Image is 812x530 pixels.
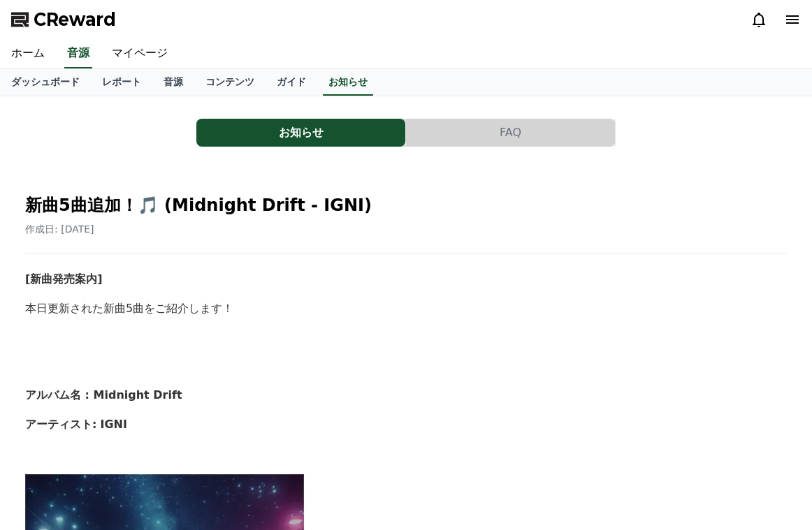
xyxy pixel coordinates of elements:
a: FAQ [406,119,616,147]
button: FAQ [406,119,615,147]
a: ガイド [266,69,317,96]
a: 音源 [64,39,92,68]
a: お知らせ [323,69,373,96]
span: CReward [34,8,116,31]
h2: 新曲5曲追加！🎵 (Midnight Drift - IGNI) [25,194,787,216]
span: 作成日: [DATE] [25,223,94,235]
a: レポート [91,69,152,96]
a: お知らせ [196,119,406,147]
a: 音源 [152,69,194,96]
strong: アーティスト: [25,418,96,431]
button: お知らせ [196,119,405,147]
strong: [新曲発売案内] [25,272,103,286]
strong: アルバム名 : Midnight Drift [25,388,182,402]
a: CReward [11,8,116,31]
a: コンテンツ [194,69,266,96]
strong: IGNI [101,418,127,431]
p: 本日更新された新曲5曲をご紹介します！ [25,300,787,318]
a: マイページ [101,39,179,68]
